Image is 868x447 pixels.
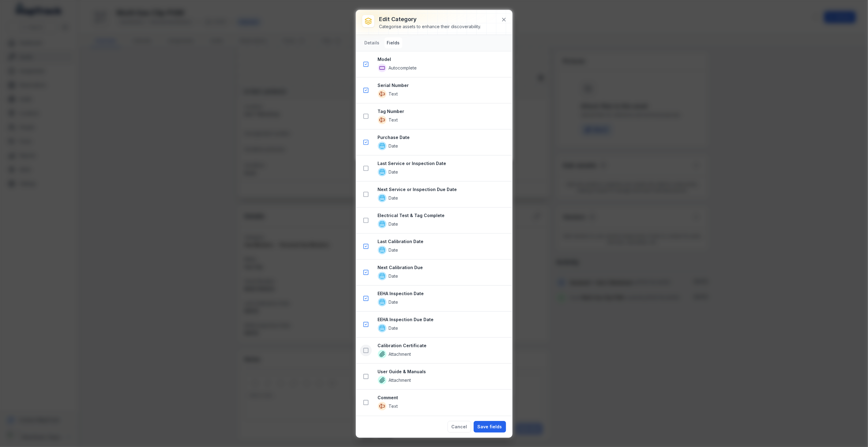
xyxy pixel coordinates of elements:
[379,24,481,30] div: Categorise assets to enhance their discoverability.
[378,108,507,115] strong: Tag Number
[389,91,398,97] span: Text
[448,421,471,433] button: Cancel
[378,56,507,62] strong: Model
[389,325,398,331] span: Date
[389,351,411,357] span: Attachment
[378,239,507,245] strong: Last Calibration Date
[378,369,507,375] strong: User Guide & Manuals
[378,395,507,401] strong: Comment
[389,377,411,383] span: Attachment
[389,299,398,305] span: Date
[389,143,398,149] span: Date
[474,421,506,433] button: Save fields
[378,134,507,141] strong: Purchase Date
[378,186,507,193] strong: Next Service or Inspection Due Date
[389,117,398,123] span: Text
[378,317,507,323] strong: EEHA Inspection Due Date
[362,37,382,48] button: Details
[378,291,507,297] strong: EEHA Inspection Date
[389,195,398,201] span: Date
[389,65,417,71] span: Autocomplete
[378,343,507,349] strong: Calibration Certificate
[378,82,507,88] strong: Serial Number
[389,169,398,175] span: Date
[389,247,398,253] span: Date
[378,212,507,219] strong: Electrical Test & Tag Complete
[379,15,481,24] h3: Edit category
[389,221,398,227] span: Date
[378,265,507,271] strong: Next Calibration Due
[389,273,398,279] span: Date
[385,37,402,48] button: Fields
[389,403,398,409] span: Text
[378,160,507,167] strong: Last Service or Inspection Date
